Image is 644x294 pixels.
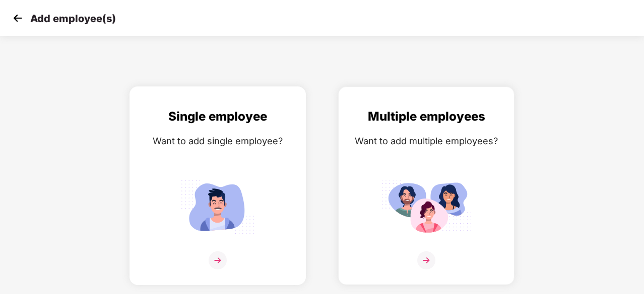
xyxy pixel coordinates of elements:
[349,107,504,126] div: Multiple employees
[172,175,263,238] img: svg+xml;base64,PHN2ZyB4bWxucz0iaHR0cDovL3d3dy53My5vcmcvMjAwMC9zdmciIGlkPSJTaW5nbGVfZW1wbG95ZWUiIH...
[417,251,435,269] img: svg+xml;base64,PHN2ZyB4bWxucz0iaHR0cDovL3d3dy53My5vcmcvMjAwMC9zdmciIHdpZHRoPSIzNiIgaGVpZ2h0PSIzNi...
[140,134,295,148] div: Want to add single employee?
[349,134,504,148] div: Want to add multiple employees?
[140,107,295,126] div: Single employee
[381,175,472,238] img: svg+xml;base64,PHN2ZyB4bWxucz0iaHR0cDovL3d3dy53My5vcmcvMjAwMC9zdmciIGlkPSJNdWx0aXBsZV9lbXBsb3llZS...
[10,11,25,26] img: svg+xml;base64,PHN2ZyB4bWxucz0iaHR0cDovL3d3dy53My5vcmcvMjAwMC9zdmciIHdpZHRoPSIzMCIgaGVpZ2h0PSIzMC...
[30,13,116,25] p: Add employee(s)
[209,251,227,269] img: svg+xml;base64,PHN2ZyB4bWxucz0iaHR0cDovL3d3dy53My5vcmcvMjAwMC9zdmciIHdpZHRoPSIzNiIgaGVpZ2h0PSIzNi...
